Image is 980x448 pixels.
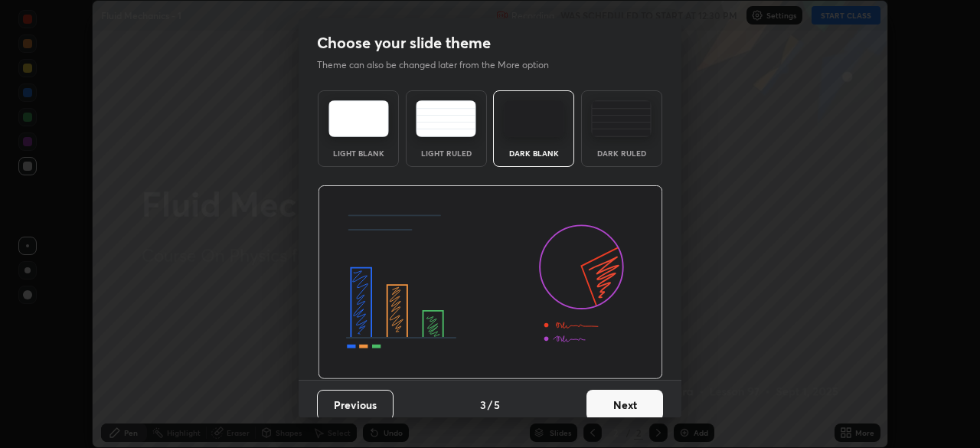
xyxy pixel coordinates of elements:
h4: 3 [480,397,486,413]
img: lightTheme.e5ed3b09.svg [328,100,389,137]
button: Previous [317,390,394,420]
img: darkRuledTheme.de295e13.svg [591,100,652,137]
h2: Choose your slide theme [317,33,491,53]
button: Next [586,390,663,420]
img: lightRuledTheme.5fabf969.svg [416,100,476,137]
img: darkThemeBanner.d06ce4a2.svg [318,185,663,380]
div: Light Ruled [416,149,477,157]
h4: 5 [494,397,500,413]
img: darkTheme.f0cc69e5.svg [504,100,564,137]
h4: / [488,397,492,413]
div: Dark Ruled [591,149,652,157]
p: Theme can also be changed later from the More option [317,58,565,72]
div: Dark Blank [503,149,564,157]
div: Light Blank [328,149,389,157]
